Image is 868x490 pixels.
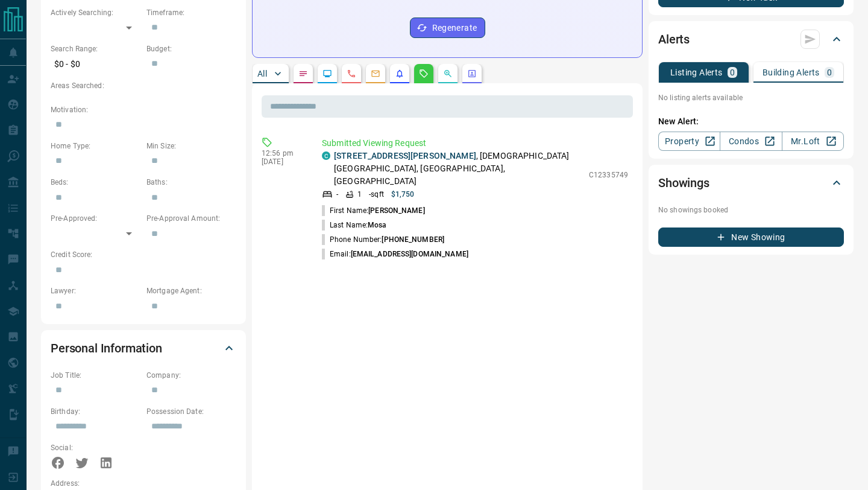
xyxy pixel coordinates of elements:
[391,189,415,200] p: $1,750
[322,249,468,259] p: Email:
[371,69,380,78] svg: Emails
[763,68,820,77] p: Building Alerts
[51,334,236,363] div: Personal Information
[658,25,844,54] div: Alerts
[262,157,304,166] p: [DATE]
[51,213,140,224] p: Pre-Approved:
[257,69,267,78] p: All
[146,43,236,54] p: Budget:
[322,220,387,231] p: Last Name:
[658,205,844,215] p: No showings booked
[322,205,425,216] p: First Name:
[368,221,386,229] span: Mosa
[658,115,844,128] p: New Alert:
[357,189,362,200] p: 1
[262,149,304,157] p: 12:56 pm
[369,189,384,200] p: - sqft
[51,285,140,296] p: Lawyer:
[419,69,429,78] svg: Requests
[351,250,468,258] span: [EMAIL_ADDRESS][DOMAIN_NAME]
[51,339,162,358] h2: Personal Information
[146,177,236,188] p: Baths:
[410,17,485,38] button: Regenerate
[658,227,844,247] button: New Showing
[827,68,832,77] p: 0
[658,132,720,151] a: Property
[146,141,236,151] p: Min Size:
[146,406,236,417] p: Possession Date:
[467,69,477,78] svg: Agent Actions
[322,234,444,245] p: Phone Number:
[658,168,844,197] div: Showings
[51,104,236,115] p: Motivation:
[336,189,338,200] p: -
[51,141,140,151] p: Home Type:
[146,285,236,296] p: Mortgage Agent:
[51,177,140,188] p: Beds:
[322,151,330,160] div: condos.ca
[589,170,628,180] p: C12335749
[658,30,690,49] h2: Alerts
[382,235,444,244] span: [PHONE_NUMBER]
[298,69,308,78] svg: Notes
[51,7,140,18] p: Actively Searching:
[51,43,140,54] p: Search Range:
[443,69,453,78] svg: Opportunities
[146,7,236,18] p: Timeframe:
[146,370,236,381] p: Company:
[51,442,140,453] p: Social:
[322,69,332,78] svg: Lead Browsing Activity
[51,478,236,489] p: Address:
[51,406,140,417] p: Birthday:
[670,68,723,77] p: Listing Alerts
[51,54,140,74] p: $0 - $0
[146,213,236,224] p: Pre-Approval Amount:
[51,249,236,260] p: Credit Score:
[782,132,844,151] a: Mr.Loft
[334,150,583,188] p: , [DEMOGRAPHIC_DATA][GEOGRAPHIC_DATA], [GEOGRAPHIC_DATA], [GEOGRAPHIC_DATA]
[51,80,236,91] p: Areas Searched:
[322,137,628,150] p: Submitted Viewing Request
[658,92,844,103] p: No listing alerts available
[395,69,404,78] svg: Listing Alerts
[368,206,424,215] span: [PERSON_NAME]
[51,370,140,381] p: Job Title:
[347,69,356,78] svg: Calls
[334,151,476,161] a: [STREET_ADDRESS][PERSON_NAME]
[730,68,735,77] p: 0
[720,132,782,151] a: Condos
[658,173,709,192] h2: Showings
